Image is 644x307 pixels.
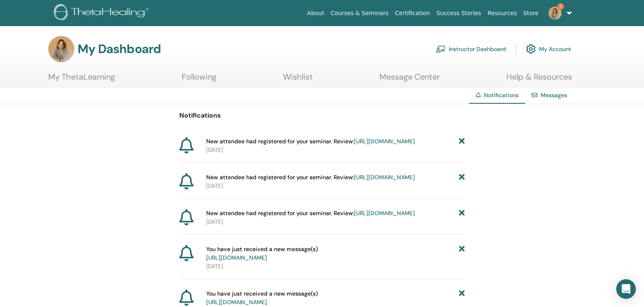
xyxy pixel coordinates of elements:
[520,6,542,21] a: Store
[78,42,161,56] h3: My Dashboard
[206,173,415,182] span: New attendee had registered for your seminar. Review:
[54,4,152,22] img: logo.png
[206,182,465,190] p: [DATE]
[206,254,267,261] a: [URL][DOMAIN_NAME]
[354,174,415,181] a: [URL][DOMAIN_NAME]
[506,72,572,88] a: Help & Resources
[354,209,415,217] a: [URL][DOMAIN_NAME]
[283,72,313,88] a: Wishlist
[206,298,267,306] a: [URL][DOMAIN_NAME]
[436,40,506,58] a: Instructor Dashboard
[206,209,415,218] span: New attendee had registered for your seminar. Review:
[206,289,318,307] span: You have just received a new message(s)
[206,137,415,146] span: New attendee had registered for your seminar. Review:
[526,42,536,56] img: cog.svg
[182,72,216,88] a: Following
[48,72,115,88] a: My ThetaLearning
[616,279,636,299] div: Open Intercom Messenger
[433,6,484,21] a: Success Stories
[541,91,567,99] a: Messages
[526,40,571,58] a: My Account
[392,6,433,21] a: Certification
[354,138,415,145] a: [URL][DOMAIN_NAME]
[179,111,465,120] p: Notifications
[206,218,465,226] p: [DATE]
[436,45,446,53] img: chalkboard-teacher.svg
[484,6,520,21] a: Resources
[304,6,327,21] a: About
[206,146,465,154] p: [DATE]
[206,262,465,271] p: [DATE]
[206,245,318,262] span: You have just received a new message(s)
[48,36,74,62] img: default.jpg
[484,91,519,99] span: Notifications
[557,3,564,10] span: 1
[548,7,562,20] img: default.jpg
[379,72,440,88] a: Message Center
[328,6,392,21] a: Courses & Seminars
